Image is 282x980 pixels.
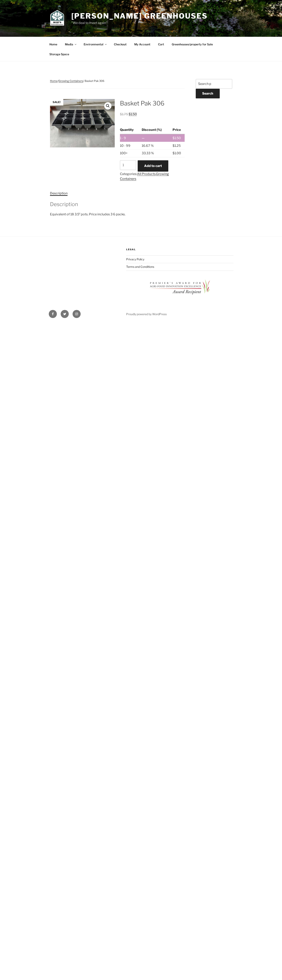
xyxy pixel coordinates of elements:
nav: Breadcrumb [50,79,185,89]
input: Product quantity [120,160,136,170]
span: $ [173,136,175,140]
a: Media [61,39,80,49]
h2: Description [50,201,185,208]
a: View full-screen image gallery [104,102,111,109]
span: $ [129,112,131,116]
a: Home [46,39,61,49]
a: Cart [155,39,168,49]
span: 1 - 9 [120,136,126,140]
a: Checkout [110,39,130,49]
button: Add to cart [138,160,168,172]
a: All Products [137,172,156,176]
span: Discount (%) [142,128,162,132]
h1: Basket Pak 306 [120,99,185,107]
a: Privacy Policy [126,258,144,261]
a: Environmental [80,39,110,49]
img: Burt's Greenhouses [50,10,64,26]
span: 16.67 % [142,144,154,148]
span: Quantity [120,128,134,132]
button: Search [196,89,220,98]
img: Basket Pak 306 [50,99,115,148]
span: Price [173,128,181,132]
span: 100+ [120,151,128,155]
nav: Footer Social Links Menu [49,310,115,320]
nav: Legal [126,255,233,271]
a: Growing Containers [120,172,169,181]
aside: Blog Sidebar [196,79,232,113]
bdi: 1.75 [120,112,128,116]
bdi: 1.50 [173,136,181,140]
a: Home [50,79,58,82]
a: Growing Containers [58,79,83,82]
span: $ [173,151,175,155]
a: My Account [131,39,154,49]
nav: Top Menu [46,39,236,59]
a: [PERSON_NAME] Greenhouses [71,11,208,20]
a: Description [50,191,68,195]
a: Greenhouses/property for Sale [168,39,216,49]
h2: Legal [126,248,233,251]
bdi: 1.50 [129,112,137,116]
span: 10 - 99 [120,144,130,148]
span: Sale! [50,99,63,106]
span: 33.33 % [142,151,154,155]
a: Proudly powered by WordPress [126,312,167,316]
bdi: 1.25 [173,144,181,148]
p: Equivalent of 18 3.5″ pots. Price includes 3 6 packs. [50,212,185,217]
span: Categories: , [120,172,169,181]
p: "We deal to meet again" [71,21,208,25]
span: — [142,136,145,140]
bdi: 1.00 [173,151,181,155]
a: Terms and Conditions [126,265,154,268]
aside: Footer [49,242,233,310]
span: $ [173,144,175,148]
a: Storage Space [46,49,73,59]
input: Search products… [196,79,232,89]
span: $ [120,112,122,116]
